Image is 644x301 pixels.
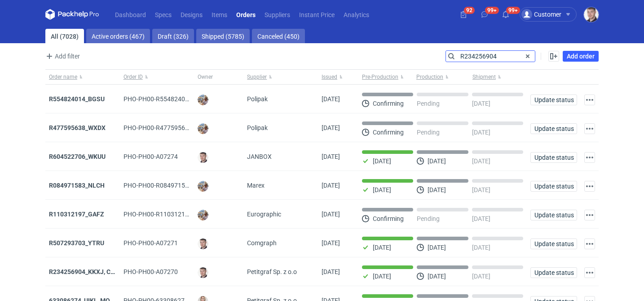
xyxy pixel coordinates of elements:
button: Actions [584,152,595,163]
span: Order ID [124,73,143,81]
p: [DATE] [472,129,490,136]
a: R507293703_YTRU [49,239,104,247]
div: Polipak [243,85,318,113]
span: 24/09/2025 [322,95,340,103]
span: Owner [198,73,213,81]
p: [DATE] [373,244,391,251]
img: Michał Palasek [198,210,208,220]
button: Customer [520,7,584,22]
button: Update status [530,152,577,163]
button: Production [415,70,471,84]
button: Supplier [243,70,318,84]
p: Confirming [373,215,404,222]
a: Shipped (5785) [196,29,250,43]
p: [DATE] [428,186,446,193]
button: Update status [530,94,577,105]
span: PHO-PH00-A07271 [124,239,178,247]
p: Confirming [373,100,404,107]
p: [DATE] [373,273,391,280]
button: Actions [584,94,595,105]
img: Maciej Sikora [198,267,208,278]
svg: Packhelp Pro [45,9,99,20]
span: 24/09/2025 [322,182,340,189]
span: Update status [534,183,573,189]
span: 24/09/2025 [322,124,340,131]
input: Search [446,51,535,62]
span: PHO-PH00-A07270 [124,268,178,275]
button: Pre-Production [358,70,415,84]
span: PHO-PH00-R477595638_WXDX [124,124,212,131]
span: Pre-Production [362,73,398,81]
button: Actions [584,123,595,134]
p: [DATE] [428,157,446,165]
button: Update status [530,123,577,134]
span: Production [416,73,443,81]
span: Petitgraf Sp. z o.o [247,267,297,276]
button: Shipment [471,70,527,84]
p: [DATE] [373,186,391,193]
a: Designs [176,9,207,20]
span: 23/09/2025 [322,211,340,218]
button: Issued [318,70,358,84]
p: Pending [417,129,440,136]
span: PHO-PH00-R554824014_BGSU [124,95,211,103]
img: Maciej Sikora [198,152,208,163]
p: [DATE] [472,215,490,222]
div: Marex [243,171,318,200]
a: Orders [232,9,260,20]
strong: R554824014_BGSU [49,95,105,103]
span: Comgraph [247,238,277,247]
button: Order name [45,70,120,84]
p: [DATE] [472,100,490,107]
a: R477595638_WXDX [49,124,106,131]
p: [DATE] [428,273,446,280]
span: Polipak [247,94,268,103]
p: Pending [417,100,440,107]
span: Order name [49,73,77,81]
a: Suppliers [260,9,295,20]
a: Add order [563,51,599,62]
span: Update status [534,97,573,103]
img: Michał Palasek [198,123,208,134]
button: Update status [530,210,577,220]
span: Eurographic [247,210,281,219]
img: Maciej Sikora [198,238,208,249]
button: Actions [584,267,595,278]
button: Update status [530,238,577,249]
a: Dashboard [110,9,150,20]
p: [DATE] [472,244,490,251]
span: Supplier [247,73,267,81]
div: JANBOX [243,142,318,171]
a: Analytics [339,9,374,20]
a: Specs [150,9,176,20]
button: Order ID [120,70,194,84]
span: Marex [247,181,265,190]
span: 24/09/2025 [322,153,340,160]
button: 92 [456,7,471,22]
strong: R084971583_NLCH [49,182,105,189]
p: [DATE] [428,244,446,251]
a: Active orders (467) [86,29,150,43]
img: Maciej Sikora [584,7,599,22]
span: Update status [534,270,573,276]
span: Polipak [247,123,268,132]
span: Issued [322,73,337,81]
a: Canceled (450) [252,29,305,43]
p: Confirming [373,129,404,136]
div: Eurographic [243,200,318,229]
a: Items [207,9,232,20]
button: 99+ [498,7,513,22]
div: Comgraph [243,229,318,257]
span: 23/09/2025 [322,268,340,275]
button: Update status [530,181,577,192]
p: [DATE] [373,157,391,165]
div: Customer [521,9,561,20]
div: Petitgraf Sp. z o.o [243,257,318,286]
span: Shipment [472,73,496,81]
span: PHO-PH00-R110312197_GAFZ [124,211,211,218]
a: All (7028) [45,29,84,43]
span: PHO-PH00-A07274 [124,153,178,160]
a: R604522706_WKUU [49,153,106,160]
